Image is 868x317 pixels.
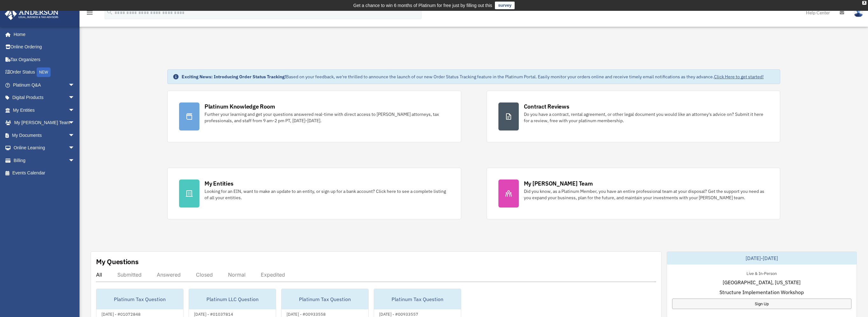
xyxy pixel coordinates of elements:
[228,271,246,278] div: Normal
[96,271,102,278] div: All
[96,310,146,317] div: [DATE] - #01072848
[37,67,51,77] div: NEW
[524,102,569,110] div: Contract Reviews
[4,53,84,66] a: Tax Organizers
[106,9,113,16] i: search
[281,310,331,317] div: [DATE] - #00933558
[281,289,368,309] div: Platinum Tax Question
[4,154,84,167] a: Billingarrow_drop_down
[96,257,139,266] div: My Questions
[117,271,142,278] div: Submitted
[672,299,851,309] a: Sign Up
[189,289,276,309] div: Platinum LLC Question
[68,91,81,104] span: arrow_drop_down
[182,74,286,80] strong: Exciting News: Introducing Order Status Tracking!
[189,310,238,317] div: [DATE] - #01037814
[205,180,233,187] div: My Entities
[854,8,863,17] img: User Pic
[487,168,781,219] a: My [PERSON_NAME] Team Did you know, as a Platinum Member, you have an entire professional team at...
[4,66,84,79] a: Order StatusNEW
[524,188,769,201] div: Did you know, as a Platinum Member, you have an entire professional team at your disposal? Get th...
[167,168,461,219] a: My Entities Looking for an EIN, want to make an update to an entity, or sign up for a bank accoun...
[4,41,84,53] a: Online Ordering
[4,91,84,104] a: Digital Productsarrow_drop_down
[524,180,593,187] div: My [PERSON_NAME] Team
[68,142,81,155] span: arrow_drop_down
[714,74,764,80] a: Click Here to get started!
[495,2,515,9] a: survey
[4,28,81,41] a: Home
[4,116,84,129] a: My [PERSON_NAME] Teamarrow_drop_down
[4,129,84,142] a: My Documentsarrow_drop_down
[667,252,857,264] div: [DATE]-[DATE]
[68,104,81,117] span: arrow_drop_down
[353,2,492,9] div: Get a chance to win 6 months of Platinum for free just by filling out this
[167,91,461,142] a: Platinum Knowledge Room Further your learning and get your questions answered real-time with dire...
[68,116,81,130] span: arrow_drop_down
[96,289,183,309] div: Platinum Tax Question
[86,9,94,17] i: menu
[182,74,764,80] div: Based on your feedback, we're thrilled to announce the launch of our new Order Status Tracking fe...
[719,288,804,296] span: Structure Implementation Workshop
[741,270,782,276] div: Live & In-Person
[68,154,81,167] span: arrow_drop_down
[86,11,94,17] a: menu
[374,289,461,309] div: Platinum Tax Question
[4,167,84,180] a: Events Calendar
[524,111,769,124] div: Do you have a contract, rental agreement, or other legal document you would like an attorney's ad...
[196,271,213,278] div: Closed
[157,271,181,278] div: Answered
[205,111,449,124] div: Further your learning and get your questions answered real-time with direct access to [PERSON_NAM...
[862,1,866,5] div: close
[4,79,84,91] a: Platinum Q&Aarrow_drop_down
[261,271,285,278] div: Expedited
[4,104,84,116] a: My Entitiesarrow_drop_down
[68,129,81,142] span: arrow_drop_down
[374,310,423,317] div: [DATE] - #00933557
[723,278,801,286] span: [GEOGRAPHIC_DATA], [US_STATE]
[205,102,275,110] div: Platinum Knowledge Room
[205,188,449,201] div: Looking for an EIN, want to make an update to an entity, or sign up for a bank account? Click her...
[68,79,81,92] span: arrow_drop_down
[487,91,781,142] a: Contract Reviews Do you have a contract, rental agreement, or other legal document you would like...
[3,8,60,20] img: Anderson Advisors Platinum Portal
[4,142,84,154] a: Online Learningarrow_drop_down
